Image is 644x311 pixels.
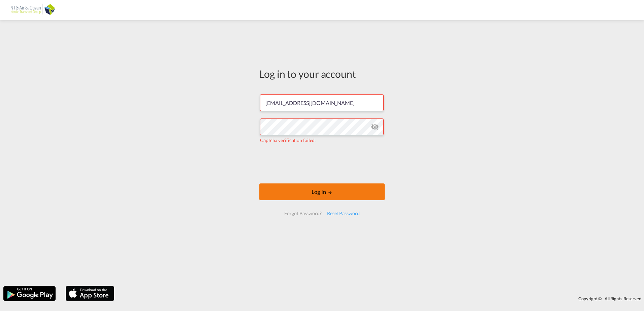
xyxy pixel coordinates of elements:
[259,67,385,81] div: Log in to your account
[118,293,644,304] div: Copyright © . All Rights Reserved
[3,285,56,302] img: google.png
[10,3,56,18] img: af31b1c0b01f11ecbc353f8e72265e29.png
[271,150,373,177] iframe: reCAPTCHA
[260,137,316,143] span: Captcha verification failed.
[260,94,384,111] input: Enter email/phone number
[282,207,324,219] div: Forgot Password?
[259,183,385,200] button: LOGIN
[324,207,362,219] div: Reset Password
[371,123,379,131] md-icon: icon-eye-off
[65,285,115,302] img: apple.png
